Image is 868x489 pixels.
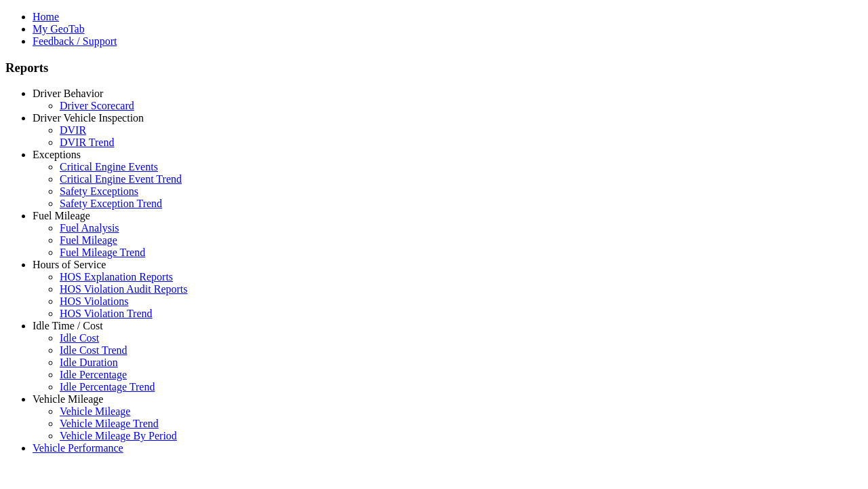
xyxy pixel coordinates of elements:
a: Feedback / Support [33,35,117,47]
a: Vehicle Mileage Trend [60,418,159,429]
a: Idle Cost [60,332,99,344]
a: DVIR [60,124,86,136]
a: HOS Violation Audit Reports [60,283,188,295]
a: DVIR Trend [60,137,114,148]
a: Driver Behavior [33,88,103,99]
a: Idle Duration [60,357,118,368]
a: Driver Vehicle Inspection [33,112,144,124]
a: Safety Exceptions [60,185,138,197]
a: Vehicle Mileage [33,393,103,405]
a: Critical Engine Event Trend [60,173,182,185]
a: Critical Engine Events [60,161,158,173]
a: Idle Time / Cost [33,320,103,331]
a: Idle Cost Trend [60,344,127,356]
a: Fuel Mileage [60,234,117,246]
a: My GeoTab [33,23,85,35]
a: Idle Percentage Trend [60,381,155,393]
a: Safety Exception Trend [60,198,162,209]
a: HOS Violation Trend [60,308,153,319]
a: Exceptions [33,149,81,160]
a: Driver Scorecard [60,100,134,111]
a: Idle Percentage [60,369,127,380]
a: Vehicle Mileage [60,405,130,417]
a: Hours of Service [33,259,106,270]
a: Home [33,11,59,22]
a: Fuel Analysis [60,222,119,234]
a: HOS Explanation Reports [60,271,173,283]
a: Vehicle Performance [33,442,123,454]
a: Fuel Mileage Trend [60,247,145,258]
h3: Reports [5,60,863,75]
a: Fuel Mileage [33,210,90,221]
a: HOS Violations [60,295,128,307]
a: Vehicle Mileage By Period [60,430,177,441]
